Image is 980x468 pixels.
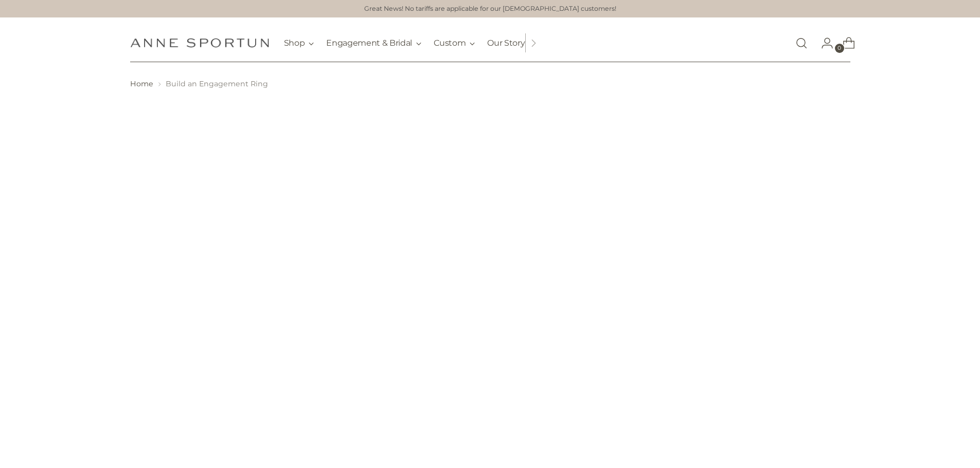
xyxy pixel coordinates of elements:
a: Great News! No tariffs are applicable for our [DEMOGRAPHIC_DATA] customers! [364,4,616,14]
a: Anne Sportun Fine Jewellery [130,38,269,48]
a: Go to the account page [813,33,833,53]
span: 0 [835,44,844,53]
button: Engagement & Bridal [326,32,421,54]
nav: breadcrumbs [130,79,850,89]
a: Open search modal [791,33,812,53]
a: Open cart modal [834,33,855,53]
button: Custom [434,32,475,54]
a: Our Story [487,32,525,54]
span: Build an Engagement Ring [166,79,268,88]
button: Shop [284,32,314,54]
a: Home [130,79,153,88]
